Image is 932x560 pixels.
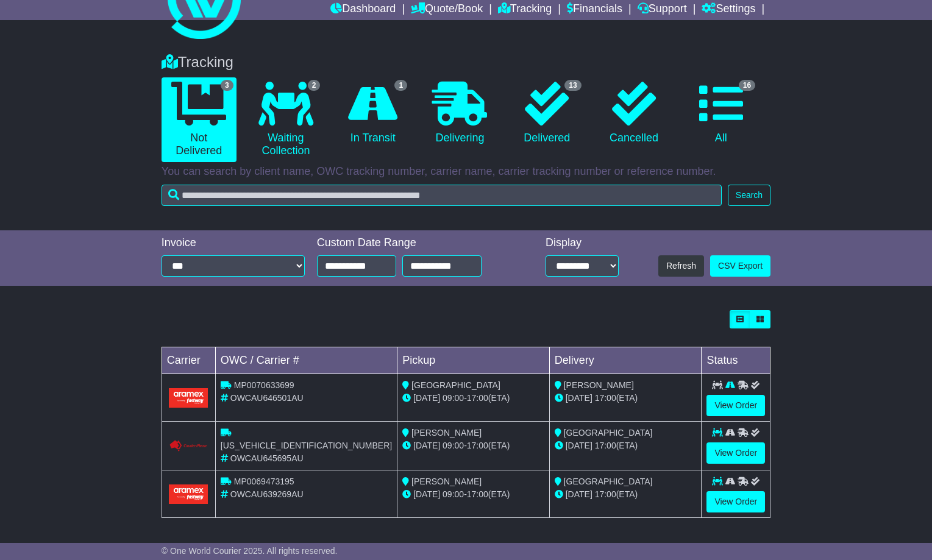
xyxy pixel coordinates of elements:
[234,477,294,486] span: MP0069473195
[162,546,338,556] span: © One World Courier 2025. All rights reserved.
[564,80,581,91] span: 13
[308,80,321,91] span: 2
[443,489,464,499] span: 09:00
[411,428,482,438] span: [PERSON_NAME]
[728,185,770,206] button: Search
[317,236,512,250] div: Custom Date Range
[230,453,304,463] span: OWCAU645695AU
[169,388,208,408] img: Aramex.png
[702,347,770,374] td: Status
[402,392,544,405] div: - (ETA)
[566,393,592,403] span: [DATE]
[162,77,237,162] a: 3 Not Delivered
[555,488,697,501] div: (ETA)
[443,441,464,450] span: 09:00
[706,395,765,416] a: View Order
[710,255,770,277] a: CSV Export
[394,80,407,91] span: 1
[397,347,550,374] td: Pickup
[413,489,440,499] span: [DATE]
[549,347,702,374] td: Delivery
[595,489,616,499] span: 17:00
[230,489,304,499] span: OWCAU639269AU
[215,347,397,374] td: OWC / Carrier #
[510,77,585,149] a: 13 Delivered
[555,392,697,405] div: (ETA)
[564,380,634,390] span: [PERSON_NAME]
[564,477,653,486] span: [GEOGRAPHIC_DATA]
[155,54,777,71] div: Tracking
[422,77,497,149] a: Delivering
[411,380,500,390] span: [GEOGRAPHIC_DATA]
[706,442,765,464] a: View Order
[443,393,464,403] span: 09:00
[402,439,544,452] div: - (ETA)
[169,440,208,452] img: Couriers_Please.png
[402,488,544,501] div: - (ETA)
[467,393,488,403] span: 17:00
[411,477,482,486] span: [PERSON_NAME]
[335,77,410,149] a: 1 In Transit
[683,77,758,149] a: 16 All
[595,393,616,403] span: 17:00
[566,489,592,499] span: [DATE]
[597,77,672,149] a: Cancelled
[249,77,324,162] a: 2 Waiting Collection
[564,428,653,438] span: [GEOGRAPHIC_DATA]
[221,80,233,91] span: 3
[162,165,770,179] p: You can search by client name, OWC tracking number, carrier name, carrier tracking number or refe...
[230,393,304,403] span: OWCAU646501AU
[555,439,697,452] div: (ETA)
[706,491,765,512] a: View Order
[169,484,208,504] img: Aramex.png
[162,236,305,250] div: Invoice
[739,80,755,91] span: 16
[413,393,440,403] span: [DATE]
[413,441,440,450] span: [DATE]
[566,441,592,450] span: [DATE]
[234,380,294,390] span: MP0070633699
[546,236,619,250] div: Display
[658,255,704,277] button: Refresh
[595,441,616,450] span: 17:00
[221,441,392,450] span: [US_VEHICLE_IDENTIFICATION_NUMBER]
[467,441,488,450] span: 17:00
[162,347,215,374] td: Carrier
[467,489,488,499] span: 17:00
